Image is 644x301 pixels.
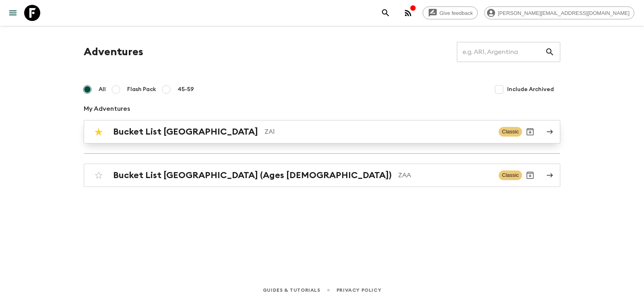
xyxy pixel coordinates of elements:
div: [PERSON_NAME][EMAIL_ADDRESS][DOMAIN_NAME] [484,6,634,19]
h2: Bucket List [GEOGRAPHIC_DATA] (Ages [DEMOGRAPHIC_DATA]) [113,170,392,181]
button: Archive [522,124,538,140]
span: [PERSON_NAME][EMAIL_ADDRESS][DOMAIN_NAME] [493,10,634,16]
button: search adventures [378,5,394,21]
p: ZAA [398,170,492,180]
a: Give feedback [423,6,478,19]
input: e.g. AR1, Argentina [457,41,545,63]
span: Give feedback [435,10,477,16]
span: 45-59 [178,85,194,93]
span: Classic [499,170,522,180]
a: Bucket List [GEOGRAPHIC_DATA]ZA1ClassicArchive [84,120,560,143]
span: All [99,85,106,93]
button: menu [5,5,21,21]
a: Guides & Tutorials [263,286,320,295]
h1: Adventures [84,44,143,60]
h2: Bucket List [GEOGRAPHIC_DATA] [113,127,258,137]
p: ZA1 [264,127,492,137]
a: Privacy Policy [336,286,381,295]
span: Include Archived [507,85,554,93]
span: Classic [499,127,522,137]
button: Archive [522,167,538,183]
p: My Adventures [84,104,560,114]
span: Flash Pack [127,85,156,93]
a: Bucket List [GEOGRAPHIC_DATA] (Ages [DEMOGRAPHIC_DATA])ZAAClassicArchive [84,164,560,187]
